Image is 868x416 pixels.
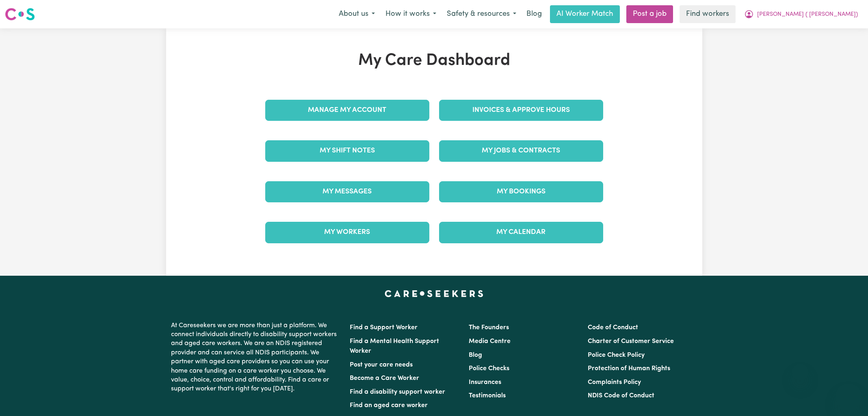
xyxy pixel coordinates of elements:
span: [PERSON_NAME] ( [PERSON_NAME]) [757,10,858,19]
a: Find workers [680,5,736,23]
a: AI Worker Match [550,5,620,23]
a: Find an aged care worker [350,402,428,409]
a: Careseekers logo [5,5,35,24]
a: My Workers [265,222,429,243]
a: Police Check Policy [588,352,645,358]
a: The Founders [469,324,509,331]
a: Find a Support Worker [350,324,418,331]
a: Protection of Human Rights [588,365,670,372]
a: Careseekers home page [385,290,483,297]
a: My Messages [265,181,429,202]
button: How it works [380,6,442,23]
a: My Jobs & Contracts [439,140,603,161]
a: NDIS Code of Conduct [588,392,654,399]
a: Blog [469,352,482,358]
button: My Account [739,6,863,23]
h1: My Care Dashboard [260,51,608,71]
a: Manage My Account [265,100,429,121]
iframe: Button to launch messaging window [836,384,862,410]
button: Safety & resources [442,6,522,23]
button: About us [333,6,380,23]
a: My Shift Notes [265,140,429,161]
a: Code of Conduct [588,324,638,331]
a: Insurances [469,379,501,386]
a: Testimonials [469,392,506,399]
a: Post a job [626,5,673,23]
p: At Careseekers we are more than just a platform. We connect individuals directly to disability su... [171,318,340,397]
a: Become a Care Worker [350,375,419,382]
a: Charter of Customer Service [588,338,674,345]
a: Blog [522,5,547,23]
a: Police Checks [469,365,509,372]
a: Find a Mental Health Support Worker [350,338,439,354]
iframe: Close message [792,364,808,380]
a: Invoices & Approve Hours [439,100,603,121]
a: My Bookings [439,181,603,202]
a: Post your care needs [350,362,413,368]
a: Complaints Policy [588,379,641,386]
a: Media Centre [469,338,511,345]
a: My Calendar [439,222,603,243]
img: Careseekers logo [5,7,35,21]
a: Find a disability support worker [350,389,445,395]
